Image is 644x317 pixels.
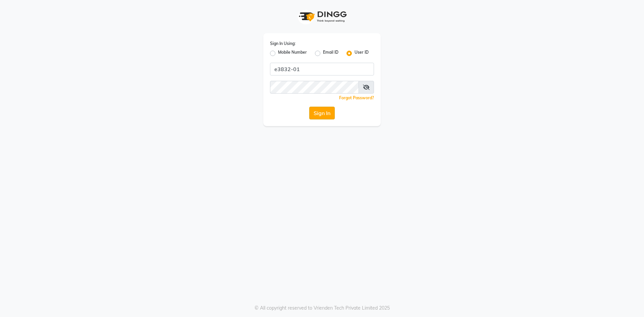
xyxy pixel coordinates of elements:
input: Username [270,63,374,75]
a: Forgot Password? [339,95,374,100]
label: User ID [355,49,369,57]
label: Email ID [323,49,338,57]
label: Mobile Number [278,49,307,57]
button: Sign In [309,107,335,119]
img: logo1.svg [295,7,349,27]
input: Username [270,81,359,94]
label: Sign In Using: [270,41,296,47]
